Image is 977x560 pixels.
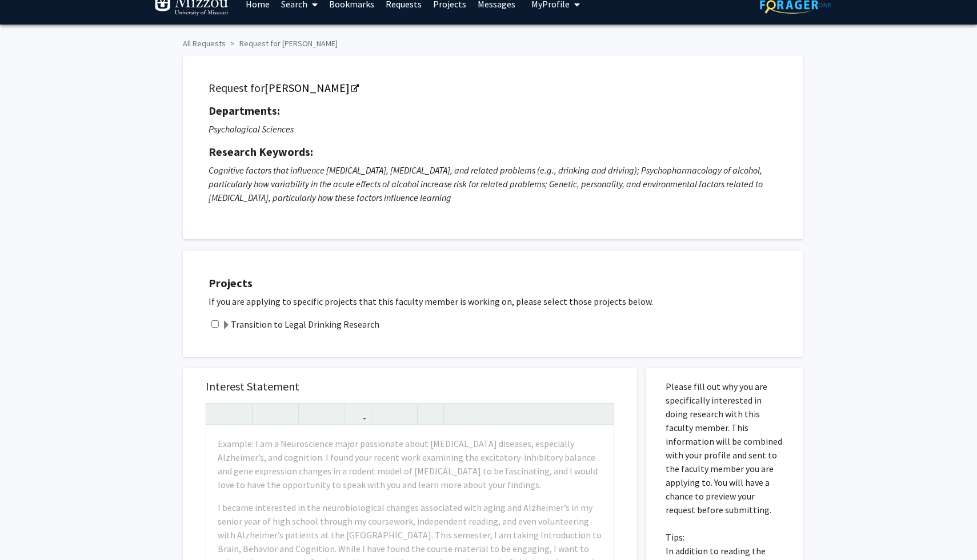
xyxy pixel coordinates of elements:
label: Transition to Legal Drinking Research [222,317,379,331]
button: Link [348,404,368,424]
ol: breadcrumb [183,33,794,50]
a: All Requests [183,38,226,49]
button: Ordered list [394,404,414,424]
button: Unordered list [374,404,394,424]
p: Example: I am a Neuroscience major passionate about [MEDICAL_DATA] diseases, especially Alzheimer... [218,437,602,491]
h5: Request for [209,81,777,95]
strong: Projects [209,276,253,290]
button: Remove format [421,404,441,424]
li: Request for [PERSON_NAME] [226,38,338,50]
button: Subscript [322,404,342,424]
a: Opens in a new tab [265,80,358,95]
button: Undo (Ctrl + Z) [209,404,229,424]
i: Cognitive factors that influence [MEDICAL_DATA], [MEDICAL_DATA], and related problems (e.g., drin... [209,164,763,203]
button: Superscript [302,404,322,424]
button: Emphasis (Ctrl + I) [275,404,295,424]
button: Strong (Ctrl + B) [255,404,275,424]
button: Fullscreen [591,404,611,424]
strong: Departments: [209,103,280,118]
button: Insert horizontal rule [447,404,467,424]
strong: Research Keywords: [209,144,313,159]
button: Redo (Ctrl + Y) [229,404,249,424]
h5: Interest Statement [206,380,614,393]
iframe: Chat [9,509,49,551]
i: Psychological Sciences [209,123,294,135]
p: If you are applying to specific projects that this faculty member is working on, please select th... [209,295,791,308]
